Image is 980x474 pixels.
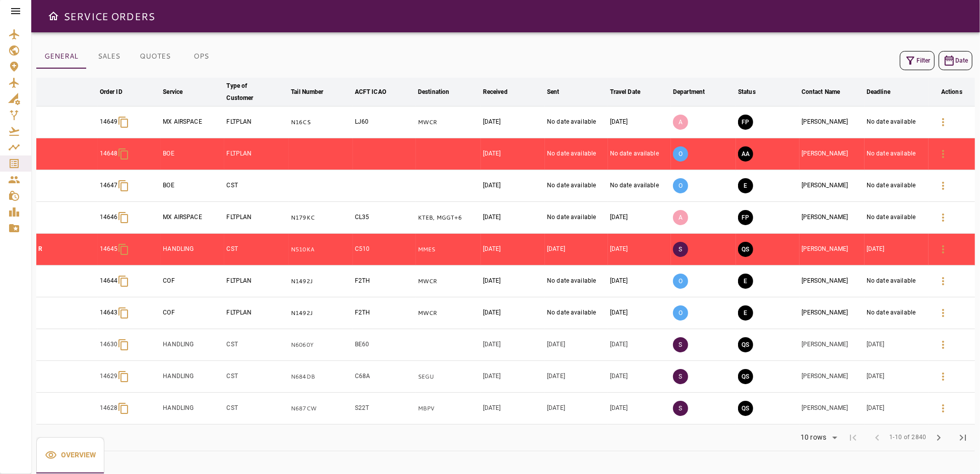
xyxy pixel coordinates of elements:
[738,337,753,352] button: QUOTE SENT
[608,393,671,425] td: [DATE]
[800,234,865,266] td: [PERSON_NAME]
[161,393,224,425] td: HANDLING
[100,86,136,98] span: Order ID
[291,86,336,98] span: Tail Number
[481,266,545,297] td: [DATE]
[867,86,890,98] div: Deadline
[418,86,449,98] div: Destination
[161,234,224,266] td: HANDLING
[738,178,753,193] button: EXECUTION
[939,51,972,70] button: Date
[547,86,560,98] div: Sent
[224,170,289,202] td: CST
[802,86,853,98] span: Contact Name
[738,369,753,384] button: QUOTE SENT
[226,80,287,104] span: Type of Customer
[931,174,955,198] button: Details
[36,44,86,69] button: GENERAL
[226,80,274,104] div: Type of Customer
[545,329,608,361] td: [DATE]
[100,404,118,412] p: 14628
[418,86,462,98] span: Destination
[608,202,671,234] td: [DATE]
[865,426,889,450] span: Previous Page
[291,118,351,127] p: N16CS
[931,110,955,134] button: Details
[418,277,479,286] p: MWCR
[865,297,929,329] td: No date available
[889,433,927,443] span: 1-10 of 2840
[132,44,178,69] button: QUOTES
[100,308,118,317] p: 14643
[353,393,416,425] td: S22T
[738,146,753,162] button: AWAITING ASSIGNMENT
[86,44,132,69] button: SALES
[224,329,289,361] td: CST
[931,269,955,293] button: Details
[224,361,289,393] td: CST
[100,340,118,349] p: 14630
[161,138,224,170] td: BOE
[673,115,688,130] p: A
[841,426,865,450] span: First Page
[738,210,753,225] button: FINAL PREPARATION
[545,170,608,202] td: No date available
[353,266,416,297] td: F2TH
[673,401,688,416] p: S
[161,297,224,329] td: COF
[673,369,688,384] p: S
[931,333,955,357] button: Details
[931,396,955,420] button: Details
[545,234,608,266] td: [DATE]
[178,44,224,69] button: OPS
[161,329,224,361] td: HANDLING
[608,266,671,297] td: [DATE]
[291,309,351,318] p: N1492J
[800,107,865,138] td: [PERSON_NAME]
[43,6,64,26] button: Open drawer
[931,301,955,325] button: Details
[545,138,608,170] td: No date available
[224,138,289,170] td: FLTPLAN
[800,266,865,297] td: [PERSON_NAME]
[36,437,104,473] div: basic tabs example
[224,107,289,138] td: FLTPLAN
[418,118,479,127] p: MWCR
[933,432,945,444] span: chevron_right
[481,202,545,234] td: [DATE]
[547,86,573,98] span: Sent
[418,309,479,318] p: MWCR
[608,138,671,170] td: No date available
[673,337,688,352] p: S
[161,107,224,138] td: MX AIRSPACE
[865,234,929,266] td: [DATE]
[291,373,351,381] p: N684DB
[100,245,118,253] p: 14645
[418,214,479,222] p: KTEB, MGGT, KTEB, MGGT, KTEB, MGGT, KTEB, MGGT
[36,44,224,69] div: basic tabs example
[800,202,865,234] td: [PERSON_NAME]
[738,86,769,98] span: Status
[545,107,608,138] td: No date available
[353,361,416,393] td: C68A
[738,115,753,130] button: FINAL PREPARATION
[738,305,753,321] button: EXECUTION
[608,234,671,266] td: [DATE]
[224,393,289,425] td: CST
[927,426,951,450] span: Next Page
[291,86,323,98] div: Tail Number
[673,86,705,98] div: Department
[353,107,416,138] td: LJ60
[291,404,351,413] p: N687CW
[161,202,224,234] td: MX AIRSPACE
[545,297,608,329] td: No date available
[865,361,929,393] td: [DATE]
[900,51,935,70] button: Filter
[800,297,865,329] td: [PERSON_NAME]
[100,277,118,285] p: 14644
[865,266,929,297] td: No date available
[224,297,289,329] td: FLTPLAN
[161,170,224,202] td: BOE
[161,266,224,297] td: COF
[931,142,955,166] button: Details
